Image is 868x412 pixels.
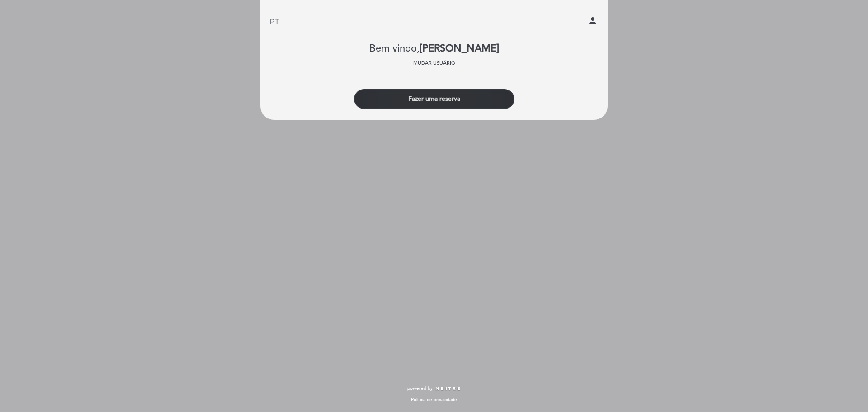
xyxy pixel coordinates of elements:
i: person [587,15,598,26]
a: powered by [407,385,461,392]
a: Política de privacidade [411,397,457,403]
span: powered by [407,385,433,392]
button: Mudar usuário [410,59,458,67]
img: MEITRE [435,387,461,391]
span: [PERSON_NAME] [420,43,499,55]
button: Fazer uma reserva [354,89,514,109]
a: Trattorita Evvai [377,10,491,35]
button: person [587,15,598,29]
h2: Bem vindo, [369,43,499,54]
